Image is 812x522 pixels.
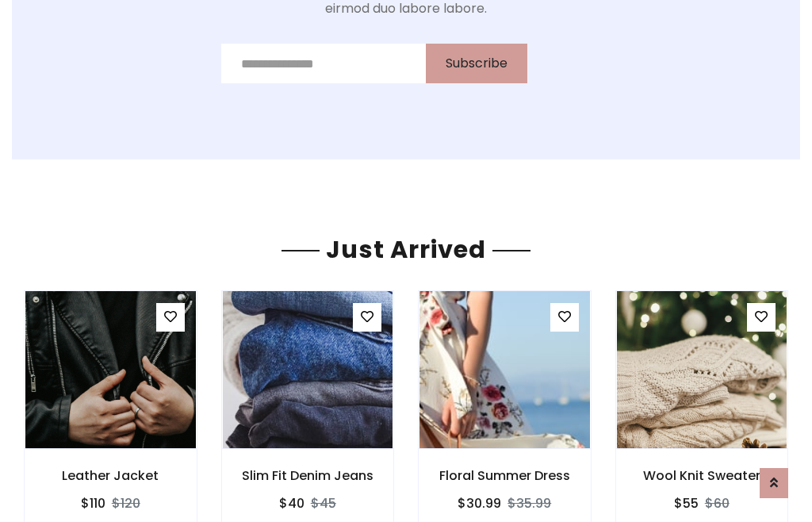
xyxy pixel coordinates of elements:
h6: $110 [81,496,105,511]
h6: Slim Fit Denim Jeans [222,468,394,483]
del: $45 [311,494,336,512]
del: $60 [705,494,730,512]
h6: $30.99 [458,496,501,511]
h6: Floral Summer Dress [419,468,591,483]
h6: Wool Knit Sweater [616,468,788,483]
h6: $40 [279,496,304,511]
del: $35.99 [507,494,551,512]
h6: $55 [674,496,699,511]
h6: Leather Jacket [25,468,197,483]
span: Just Arrived [320,232,492,267]
button: Subscribe [426,44,527,83]
del: $120 [112,494,140,512]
